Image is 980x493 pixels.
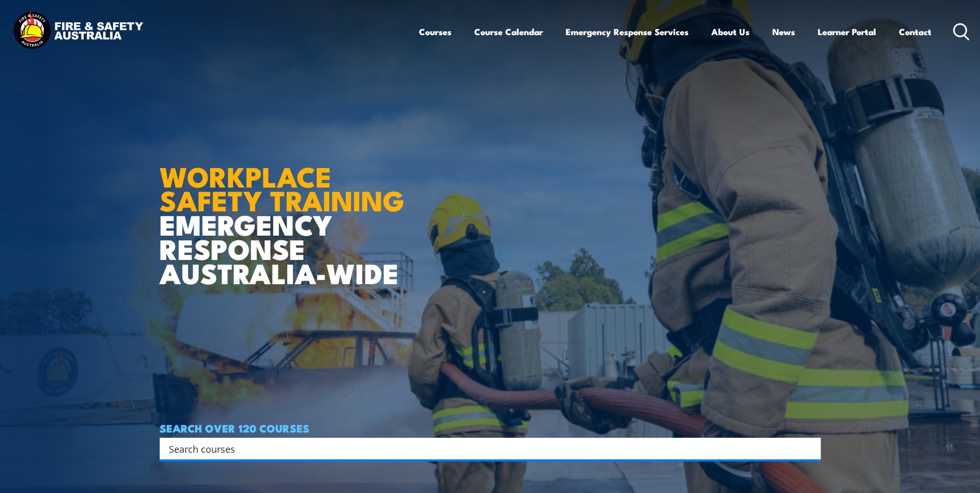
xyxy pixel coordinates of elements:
a: Contact [899,18,931,45]
button: Search magnifier button [803,441,817,456]
a: Emergency Response Services [566,18,689,45]
h4: SEARCH OVER 120 COURSES [160,422,821,434]
strong: WORKPLACE SAFETY TRAINING [160,154,405,221]
a: Learner Portal [818,18,876,45]
input: Search input [169,441,798,456]
a: Courses [419,18,452,45]
a: News [772,18,795,45]
h1: EMERGENCY RESPONSE AUSTRALIA-WIDE [160,138,412,285]
a: Course Calendar [474,18,543,45]
a: About Us [711,18,750,45]
form: Search form [171,441,800,456]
